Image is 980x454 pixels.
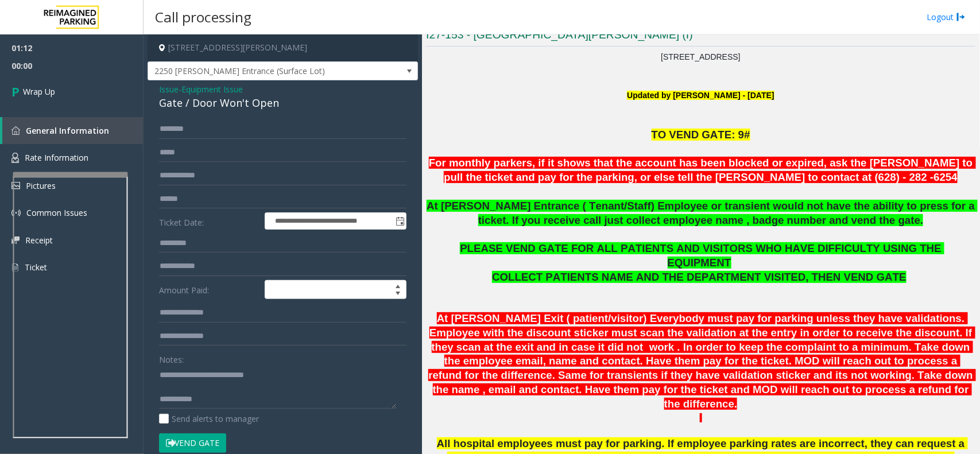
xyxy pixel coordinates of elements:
[25,152,88,163] span: Rate Information
[148,62,363,80] span: 2250 [PERSON_NAME] Entrance (Surface Lot)
[426,51,975,63] p: [STREET_ADDRESS]
[159,95,406,111] div: Gate / Door Won't Open
[956,11,966,23] img: logout
[159,433,226,453] button: Vend Gate
[428,312,976,410] span: At [PERSON_NAME] Exit ( patient/visitor) Everybody must pay for parking unless they have validati...
[159,413,259,425] label: Send alerts to manager
[11,208,21,218] img: 'icon'
[181,83,243,95] span: Equipment Issue
[390,281,406,290] span: Increase value
[11,236,20,244] img: 'icon'
[179,84,243,95] span: -
[429,157,976,183] font: For monthly parkers, if it shows that the account has been blocked or expired, ask the [PERSON_NA...
[492,271,906,283] span: COLLECT PATIENTS NAME AND THE DEPARTMENT VISITED, THEN VEND GATE
[159,83,179,95] span: Issue
[652,129,750,141] span: TO VEND GATE: 9#
[627,91,774,100] font: Updated by [PERSON_NAME] - [DATE]
[11,153,19,163] img: 'icon'
[393,213,406,229] span: Toggle popup
[23,86,55,98] span: Wrap Up
[427,200,978,226] span: At [PERSON_NAME] Entrance ( Tenant/Staff) Employee or transient would not have the ability to pre...
[11,126,20,135] img: 'icon'
[460,242,944,269] span: PLEASE VEND GATE FOR ALL PATIENTS AND VISITORS WHO HAVE DIFFICULTY USING THE EQUIPMENT
[927,11,966,23] a: Logout
[156,212,262,230] label: Ticket Date:
[426,28,975,46] h3: I27-153 - [GEOGRAPHIC_DATA][PERSON_NAME] (I)
[159,350,184,366] label: Notes:
[11,262,19,273] img: 'icon'
[2,117,144,144] a: General Information
[156,280,262,300] label: Amount Paid:
[149,3,257,31] h3: Call processing
[148,34,418,61] h4: [STREET_ADDRESS][PERSON_NAME]
[390,290,406,299] span: Decrease value
[26,125,109,136] span: General Information
[11,182,20,189] img: 'icon'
